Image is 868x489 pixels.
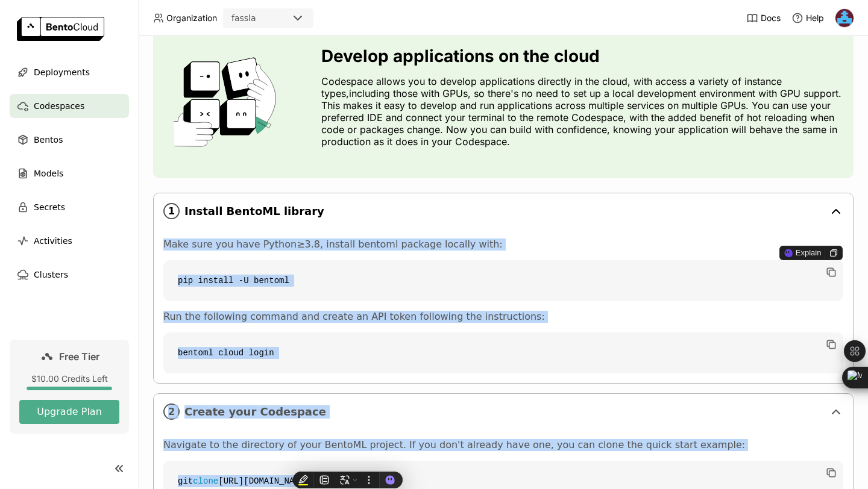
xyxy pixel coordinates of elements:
[34,267,68,282] span: Clusters
[10,128,129,152] a: Bentos
[154,394,853,429] div: 2Create your Codespace
[19,373,119,384] div: $10.00 Credits Left
[163,238,843,251] p: Make sure you have Python≥3.8, install bentoml package locally with:
[163,260,843,301] code: pip install -U bentoml
[163,403,180,420] i: 2
[10,340,129,434] a: Free Tier$10.00 Credits LeftUpgrade Plan
[154,193,853,229] div: 1Install BentoML library
[835,9,854,27] img: osama gamil
[10,263,129,287] a: Clusters
[321,75,844,148] p: Codespace allows you to develop applications directly in the cloud, with access a variety of inst...
[10,195,129,219] a: Secrets
[761,13,781,23] span: Docs
[10,229,129,253] a: Activities
[231,12,256,24] div: fassla
[163,439,843,451] p: Navigate to the directory of your BentoML project. If you don't already have one, you can clone t...
[59,350,99,363] span: Free Tier
[34,200,65,214] span: Secrets
[791,12,824,24] div: Help
[34,99,84,113] span: Codespaces
[184,205,824,218] span: Install BentoML library
[34,65,90,79] span: Deployments
[193,476,218,486] span: clone
[34,234,72,248] span: Activities
[163,311,843,323] p: Run the following command and create an API token following the instructions:
[10,60,129,84] a: Deployments
[746,12,781,24] a: Docs
[34,132,63,147] span: Bentos
[163,57,292,147] img: cover onboarding
[257,13,259,25] input: Selected fassla.
[17,17,104,41] img: logo
[19,400,119,424] button: Upgrade Plan
[10,94,129,118] a: Codespaces
[163,203,180,219] i: 1
[184,405,824,419] span: Create your Codespace
[321,46,844,66] h3: Develop applications on the cloud
[163,332,843,373] code: bentoml cloud login
[34,166,63,181] span: Models
[806,13,824,23] span: Help
[10,161,129,185] a: Models
[166,13,217,23] span: Organization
